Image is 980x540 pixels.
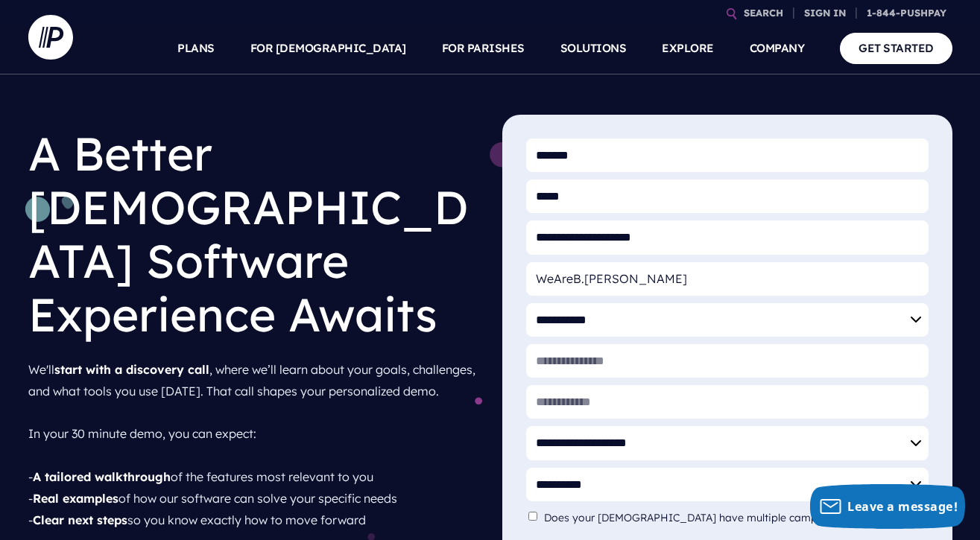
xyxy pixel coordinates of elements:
[442,22,525,74] a: FOR PARISHES
[847,498,958,515] span: Leave a message!
[33,469,171,484] strong: A tailored walkthrough
[662,22,714,74] a: EXPLORE
[560,22,627,74] a: SOLUTIONS
[810,484,965,529] button: Leave a message!
[54,362,209,377] strong: start with a discovery call
[33,491,118,506] strong: Real examples
[526,262,929,296] input: Organization Name
[177,22,215,74] a: PLANS
[250,22,406,74] a: FOR [DEMOGRAPHIC_DATA]
[33,512,127,527] strong: Clear next steps
[840,33,952,63] a: GET STARTED
[544,512,853,524] label: Does your [DEMOGRAPHIC_DATA] have multiple campuses?
[750,22,805,74] a: COMPANY
[28,115,478,353] h1: A Better [DEMOGRAPHIC_DATA] Software Experience Awaits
